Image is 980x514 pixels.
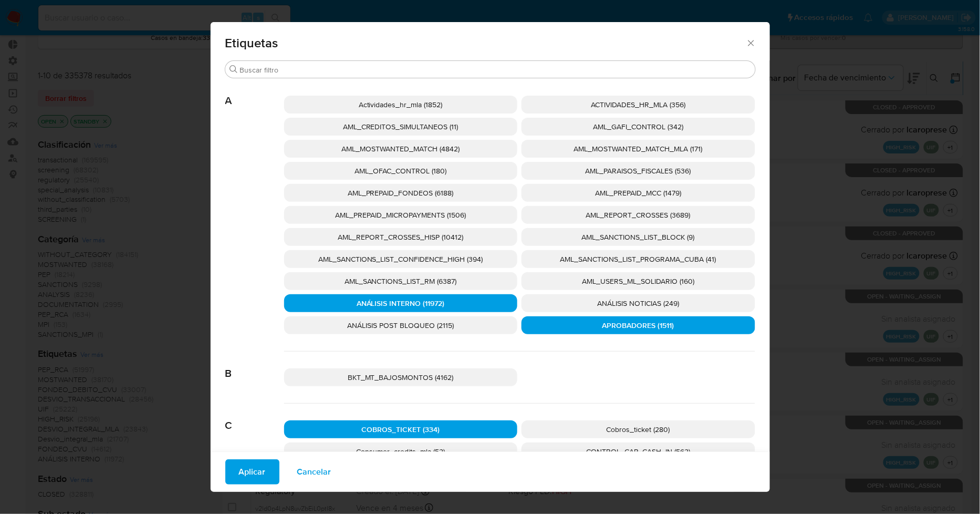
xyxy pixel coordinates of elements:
div: AML_MOSTWANTED_MATCH (4842) [284,140,518,158]
span: AML_MOSTWANTED_MATCH_MLA (171) [574,143,703,154]
div: BKT_MT_BAJOSMONTOS (4162) [284,368,518,386]
span: AML_GAFI_CONTROL (342) [593,121,683,132]
div: AML_OFAC_CONTROL (180) [284,162,518,180]
div: AML_USERS_ML_SOLIDARIO (160) [522,272,755,290]
div: AML_MOSTWANTED_MATCH_MLA (171) [522,140,755,158]
span: Consumer_credits_mla (52) [356,446,445,457]
span: ANÁLISIS INTERNO (11972) [357,298,445,309]
div: COBROS_TICKET (334) [284,420,518,438]
div: AML_SANCTIONS_LIST_PROGRAMA_CUBA (41) [522,250,755,268]
div: AML_CREDITOS_SIMULTANEOS (11) [284,118,518,136]
span: APROBADORES (1511) [602,320,674,331]
button: Buscar [230,65,238,74]
span: CONTROL_CAP_CASH_IN (562) [586,446,690,457]
div: ANÁLISIS INTERNO (11972) [284,294,518,312]
div: ACTIVIDADES_HR_MLA (356) [522,96,755,114]
div: AML_PREPAID_FONDEOS (6188) [284,184,518,202]
span: AML_SANCTIONS_LIST_RM (6387) [345,276,457,286]
div: ANÁLISIS POST BLOQUEO (2115) [284,316,518,334]
span: Etiquetas [225,37,746,49]
div: Consumer_credits_mla (52) [284,443,518,460]
span: AML_USERS_ML_SOLIDARIO (160) [582,276,694,286]
div: AML_REPORT_CROSSES_HISP (10412) [284,228,518,246]
span: AML_CREDITOS_SIMULTANEOS (11) [343,121,458,132]
span: ANÁLISIS POST BLOQUEO (2115) [347,320,454,331]
span: ANÁLISIS NOTICIAS (249) [597,298,679,309]
span: AML_SANCTIONS_LIST_CONFIDENCE_HIGH (394) [318,254,483,264]
div: AML_SANCTIONS_LIST_BLOCK (9) [522,228,755,246]
span: AML_PREPAID_MICROPAYMENTS (1506) [335,210,466,220]
span: AML_MOSTWANTED_MATCH (4842) [341,143,460,154]
div: AML_PARAISOS_FISCALES (536) [522,162,755,180]
button: Cancelar [284,459,345,485]
span: AML_REPORT_CROSSES (3689) [586,210,691,220]
span: Aplicar [239,460,266,484]
span: ACTIVIDADES_HR_MLA (356) [591,99,685,110]
div: ANÁLISIS NOTICIAS (249) [522,294,755,312]
div: AML_PREPAID_MICROPAYMENTS (1506) [284,206,518,224]
button: Cerrar [746,38,755,47]
span: AML_PARAISOS_FISCALES (536) [586,166,691,176]
button: Aplicar [225,459,279,485]
span: AML_SANCTIONS_LIST_PROGRAMA_CUBA (41) [560,254,716,264]
span: B [225,352,284,380]
div: CONTROL_CAP_CASH_IN (562) [522,443,755,460]
div: Cobros_ticket (280) [522,420,755,438]
div: AML_SANCTIONS_LIST_RM (6387) [284,272,518,290]
span: AML_PREPAID_MCC (1479) [595,188,681,198]
span: Cancelar [297,460,331,484]
span: AML_OFAC_CONTROL (180) [355,166,446,176]
div: AML_GAFI_CONTROL (342) [522,118,755,136]
span: BKT_MT_BAJOSMONTOS (4162) [348,372,454,383]
div: AML_SANCTIONS_LIST_CONFIDENCE_HIGH (394) [284,250,518,268]
span: AML_PREPAID_FONDEOS (6188) [348,188,454,198]
div: AML_PREPAID_MCC (1479) [522,184,755,202]
span: AML_SANCTIONS_LIST_BLOCK (9) [582,232,695,242]
span: C [225,404,284,432]
div: Actividades_hr_mla (1852) [284,96,518,114]
span: COBROS_TICKET (334) [361,424,440,435]
span: Cobros_ticket (280) [607,424,670,435]
span: A [225,79,284,107]
span: Actividades_hr_mla (1852) [359,99,443,110]
input: Buscar filtro [240,65,751,75]
span: AML_REPORT_CROSSES_HISP (10412) [338,232,463,242]
div: AML_REPORT_CROSSES (3689) [522,206,755,224]
div: APROBADORES (1511) [522,316,755,334]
